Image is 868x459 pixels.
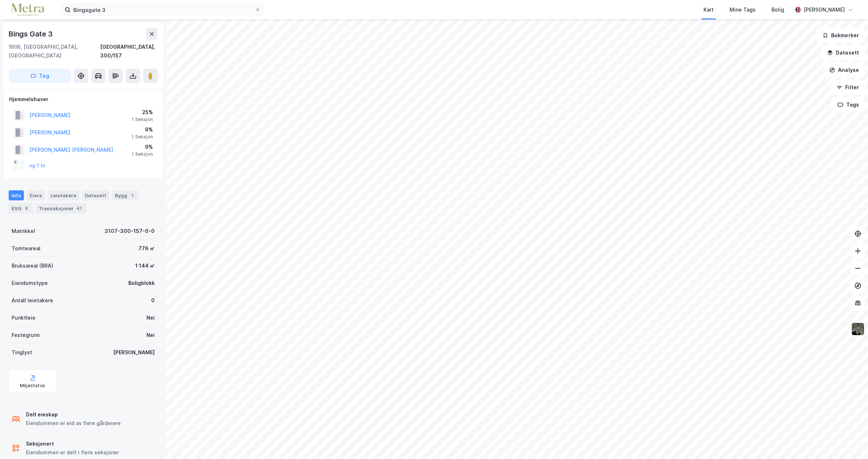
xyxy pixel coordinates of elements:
[82,190,109,200] div: Datasett
[27,190,45,200] div: Eiere
[9,28,54,40] div: Bings Gate 3
[23,205,30,212] div: 8
[9,95,157,104] div: Hjemmelshaver
[100,43,158,60] div: [GEOGRAPHIC_DATA], 300/157
[146,313,155,322] div: Nei
[704,5,714,14] div: Kart
[9,203,33,213] div: ESG
[20,383,45,389] div: Miljøstatus
[12,261,53,270] div: Bruksareal (BRA)
[112,190,139,200] div: Bygg
[132,108,153,117] div: 25%
[821,46,865,60] button: Datasett
[851,322,865,336] img: 9k=
[831,98,865,112] button: Tags
[12,4,44,16] img: metra-logo.256734c3b2bbffee19d4.png
[26,410,121,419] div: Delt eieskap
[128,279,155,287] div: Boligblokk
[816,28,865,43] button: Bokmerker
[132,125,153,134] div: 9%
[129,192,136,199] div: 1
[12,244,40,253] div: Tomteareal
[151,296,155,305] div: 0
[135,261,155,270] div: 1 144 ㎡
[12,313,35,322] div: Punktleie
[771,5,784,14] div: Bolig
[70,4,255,15] input: Søk på adresse, matrikkel, gårdeiere, leietakere eller personer
[9,190,24,200] div: Info
[12,348,32,357] div: Tinglyst
[804,5,845,14] div: [PERSON_NAME]
[9,69,71,83] button: Tag
[12,331,40,339] div: Festegrunn
[823,63,865,77] button: Analyse
[830,80,865,95] button: Filter
[36,203,86,213] div: Transaksjoner
[26,439,119,448] div: Seksjonert
[113,348,155,357] div: [PERSON_NAME]
[146,331,155,339] div: Nei
[132,134,153,140] div: 1 Seksjon
[138,244,155,253] div: 776 ㎡
[12,227,35,235] div: Matrikkel
[9,43,100,60] div: 1606, [GEOGRAPHIC_DATA], [GEOGRAPHIC_DATA]
[26,448,119,457] div: Eiendommen er delt i flere seksjoner
[730,5,756,14] div: Mine Tags
[132,151,153,157] div: 1 Seksjon
[26,419,121,428] div: Eiendommen er eid av flere gårdeiere
[832,424,868,459] iframe: Chat Widget
[132,117,153,122] div: 1 Seksjon
[75,205,84,212] div: 47
[48,190,79,200] div: Leietakere
[104,227,155,235] div: 3107-300-157-0-0
[12,279,48,287] div: Eiendomstype
[132,143,153,151] div: 9%
[832,424,868,459] div: Kontrollprogram for chat
[12,296,53,305] div: Antall leietakere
